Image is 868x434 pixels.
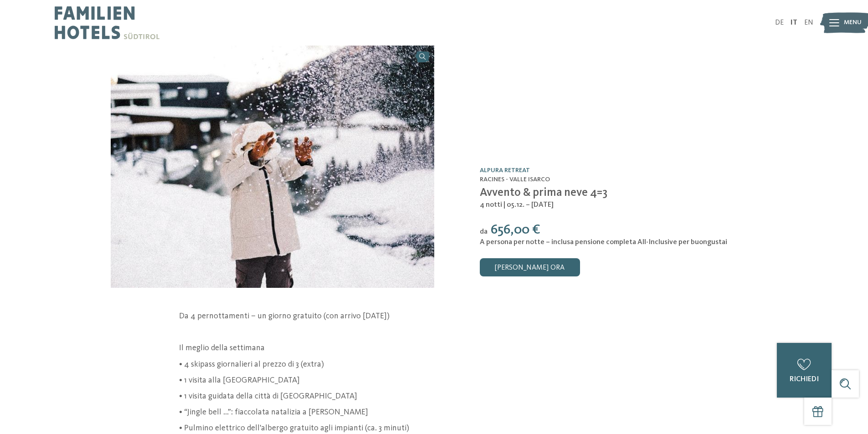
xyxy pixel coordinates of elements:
[179,423,689,434] p: • Pulmino elettrico dell'albergo gratuito agli impianti (ca. 3 minuti)
[480,167,530,174] a: Alpura Retreat
[179,359,689,370] p: • 4 skipass giornalieri al prezzo di 3 (extra)
[777,343,832,398] a: richiedi
[179,342,689,354] p: Il meglio della settimana
[179,375,689,386] p: • 1 visita alla [GEOGRAPHIC_DATA]
[775,19,784,26] a: DE
[804,19,813,26] a: EN
[480,228,488,235] span: da
[111,46,434,288] img: Avvento & prima neve 4=3
[480,176,550,183] span: Racines - Valle Isarco
[480,187,607,199] span: Avvento & prima neve 4=3
[179,391,689,402] p: • 1 visita guidata della città di [GEOGRAPHIC_DATA]
[491,223,540,237] span: 656,00 €
[179,407,689,418] p: • “Jingle bell ...”: fiaccolata natalizia a [PERSON_NAME]
[480,201,502,209] span: 4 notti
[480,239,727,246] span: A persona per notte – inclusa pensione completa All-Inclusive per buongustai
[790,376,819,383] span: richiedi
[844,18,862,27] span: Menu
[179,311,689,322] p: Da 4 pernottamenti – un giorno gratuito (con arrivo [DATE])
[480,258,580,276] a: [PERSON_NAME] ora
[791,19,797,26] a: IT
[503,201,554,209] span: | 05.12. – [DATE]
